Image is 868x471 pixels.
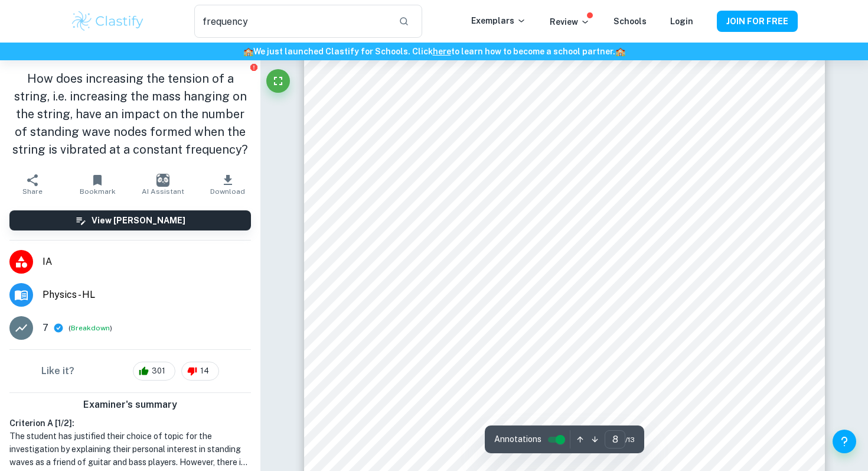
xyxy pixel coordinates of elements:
span: ( ) [68,323,112,334]
a: Schools [614,17,647,26]
span: Bookmark [80,187,116,196]
p: Review [550,15,590,28]
div: 14 [181,362,219,381]
span: Annotations [494,433,541,446]
button: JOIN FOR FREE [717,11,798,32]
span: 🏫 [243,47,253,56]
span: 14 [194,365,216,377]
p: Exemplars [471,14,526,27]
span: IA [43,255,251,269]
span: Download [210,187,245,196]
button: Help and Feedback [833,430,856,453]
button: Report issue [249,63,258,72]
img: Clastify logo [70,9,145,33]
p: 7 [43,321,48,335]
h1: The student has justified their choice of topic for the investigation by explaining their persona... [9,430,251,469]
h6: We just launched Clastify for Schools. Click to learn how to become a school partner. [2,45,866,58]
span: Share [22,187,43,196]
button: AI Assistant [130,168,195,201]
img: AI Assistant [156,174,169,187]
a: Login [670,17,693,26]
h6: Criterion A [ 1 / 2 ]: [9,417,251,430]
div: 301 [133,362,175,381]
span: 301 [145,365,172,377]
button: Bookmark [65,168,130,201]
span: Physics - HL [43,288,251,302]
button: Breakdown [71,323,110,333]
input: Search for any exemplars... [194,5,389,38]
button: Fullscreen [266,69,290,93]
span: / 13 [625,434,635,445]
button: View [PERSON_NAME] [9,210,251,230]
button: Download [195,168,260,201]
span: AI Assistant [142,187,184,196]
h1: How does increasing the tension of a string, i.e. increasing the mass hanging on the string, have... [9,70,251,158]
span: 🏫 [615,47,625,56]
h6: Examiner's summary [5,398,256,412]
h6: Like it? [41,364,74,378]
h6: View [PERSON_NAME] [92,214,185,227]
a: here [433,47,451,56]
